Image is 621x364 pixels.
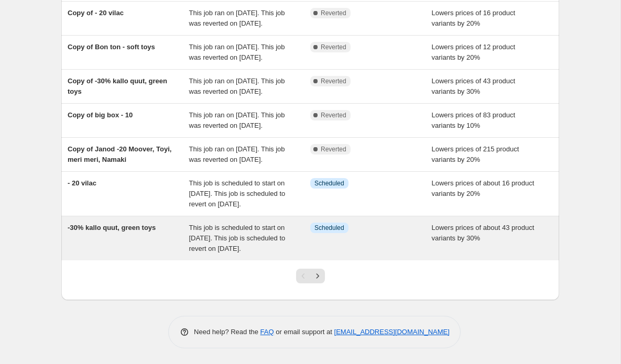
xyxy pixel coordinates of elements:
[310,269,325,283] button: Next
[189,9,285,27] span: This job ran on [DATE]. This job was reverted on [DATE].
[432,77,516,95] span: Lowers prices of 43 product variants by 30%
[432,145,519,163] span: Lowers prices of 215 product variants by 20%
[68,111,133,119] span: Copy of big box - 10
[321,145,346,153] span: Reverted
[321,111,346,119] span: Reverted
[296,269,325,283] nav: Pagination
[189,111,285,129] span: This job ran on [DATE]. This job was reverted on [DATE].
[334,328,450,336] a: [EMAIL_ADDRESS][DOMAIN_NAME]
[189,43,285,61] span: This job ran on [DATE]. This job was reverted on [DATE].
[68,145,171,163] span: Copy of Janod -20 Moover, Toyi, meri meri, Namaki
[189,224,286,252] span: This job is scheduled to start on [DATE]. This job is scheduled to revert on [DATE].
[68,9,124,17] span: Copy of - 20 vilac
[321,43,346,51] span: Reverted
[68,224,156,231] span: -30% kallo quut, green toys
[189,179,286,208] span: This job is scheduled to start on [DATE]. This job is scheduled to revert on [DATE].
[194,328,260,336] span: Need help? Read the
[68,77,167,95] span: Copy of -30% kallo quut, green toys
[68,179,96,187] span: - 20 vilac
[432,111,516,129] span: Lowers prices of 83 product variants by 10%
[260,328,274,336] a: FAQ
[314,224,344,232] span: Scheduled
[432,9,516,27] span: Lowers prices of 16 product variants by 20%
[432,179,535,197] span: Lowers prices of about 16 product variants by 20%
[432,224,535,242] span: Lowers prices of about 43 product variants by 30%
[321,9,346,17] span: Reverted
[314,179,344,187] span: Scheduled
[321,77,346,85] span: Reverted
[189,145,285,163] span: This job ran on [DATE]. This job was reverted on [DATE].
[189,77,285,95] span: This job ran on [DATE]. This job was reverted on [DATE].
[432,43,516,61] span: Lowers prices of 12 product variants by 20%
[68,43,155,51] span: Copy of Bon ton - soft toys
[274,328,334,336] span: or email support at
